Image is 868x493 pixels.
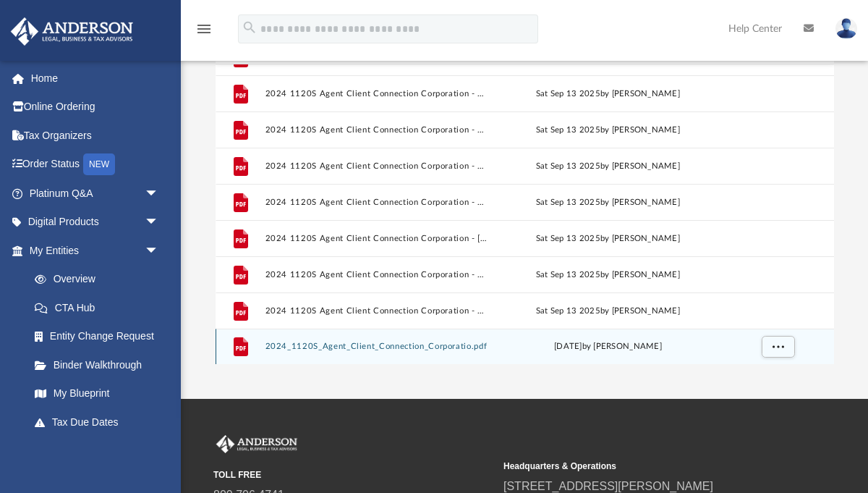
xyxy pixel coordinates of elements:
[495,195,720,208] div: Sat Sep 13 2025 by [PERSON_NAME]
[265,161,489,170] button: 2024 1120S Agent Client Connection Corporation - OR Form OC-V Payment Voucher.pdf
[195,28,213,38] a: menu
[20,322,181,351] a: Entity Change Request
[10,150,181,180] a: Order StatusNEW
[495,159,720,172] div: Sat Sep 13 2025 by [PERSON_NAME]
[503,460,783,473] small: Headquarters & Operations
[495,304,720,317] div: Sat Sep 13 2025 by [PERSON_NAME]
[10,179,181,208] a: Platinum Q&Aarrow_drop_down
[265,269,489,279] button: 2024 1120S Agent Client Connection Corporation - WV Form IT-140NRC.pdf
[835,18,857,39] img: User Pic
[7,17,137,46] img: Anderson Advisors Platinum Portal
[495,123,720,136] div: Sat Sep 13 2025 by [PERSON_NAME]
[216,64,834,365] div: grid
[10,64,181,93] a: Home
[242,20,258,35] i: search
[503,480,713,492] a: [STREET_ADDRESS][PERSON_NAME]
[145,236,174,266] span: arrow_drop_down
[265,233,489,243] button: 2024 1120S Agent Client Connection Corporation - [GEOGRAPHIC_DATA] Form 765.pdf
[495,340,720,353] div: [DATE] by [PERSON_NAME]
[20,379,174,408] a: My Blueprint
[10,437,174,465] a: My Anderson Teamarrow_drop_down
[213,468,493,481] small: TOLL FREE
[265,197,489,206] button: 2024 1120S Agent Client Connection Corporation - Review Copy.pdf
[265,125,489,134] button: 2024 1120S Agent Client Connection Corporation - OR Form 20-V Payment Voucher.pdf
[20,408,181,437] a: Tax Due Dates
[145,208,174,237] span: arrow_drop_down
[10,121,181,150] a: Tax Organizers
[10,236,181,265] a: My Entitiesarrow_drop_down
[761,336,794,358] button: More options
[10,93,181,122] a: Online Ordering
[265,88,489,98] button: 2024 1120S Agent Client Connection Corporation - OK Form EF-V Payment Voucher.pdf
[10,208,181,237] a: Digital Productsarrow_drop_down
[20,350,181,379] a: Binder Walkthrough
[20,293,181,322] a: CTA Hub
[20,265,181,294] a: Overview
[265,306,489,315] button: 2024 1120S Agent Client Connection Corporation - WV Form PTE-100ES Estimated Tax Payment.pdf
[213,435,300,454] img: Anderson Advisors Platinum Portal
[495,268,720,281] div: Sat Sep 13 2025 by [PERSON_NAME]
[195,20,213,38] i: menu
[145,179,174,208] span: arrow_drop_down
[265,342,489,351] button: 2024_1120S_Agent_Client_Connection_Corporatio.pdf
[495,87,720,100] div: Sat Sep 13 2025 by [PERSON_NAME]
[495,232,720,245] div: Sat Sep 13 2025 by [PERSON_NAME]
[83,153,115,175] div: NEW
[145,437,174,466] span: arrow_drop_down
